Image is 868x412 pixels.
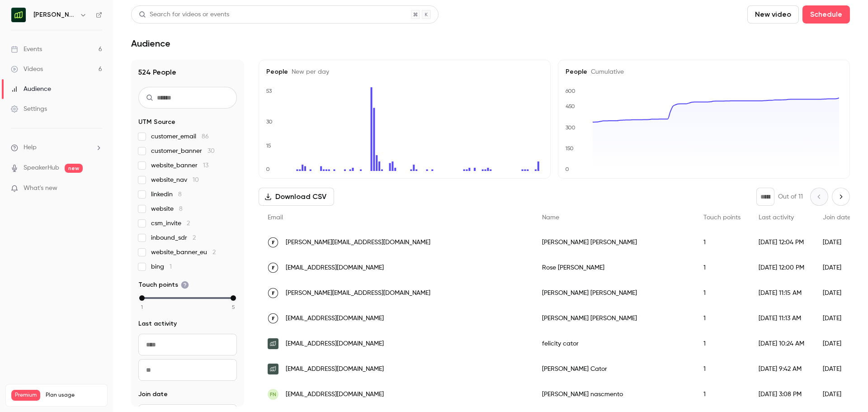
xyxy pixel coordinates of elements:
[533,280,694,306] div: [PERSON_NAME] [PERSON_NAME]
[814,255,860,280] div: [DATE]
[151,190,182,199] span: linkedin
[151,204,183,213] span: website
[46,392,102,399] span: Plan usage
[268,288,278,298] img: frenchconnection.com
[286,289,430,298] span: [PERSON_NAME][EMAIL_ADDRESS][DOMAIN_NAME]
[203,162,208,169] span: 13
[750,382,814,407] div: [DATE] 3:08 PM
[288,69,329,75] span: New per day
[11,85,51,94] div: Audience
[179,206,183,212] span: 8
[533,382,694,407] div: [PERSON_NAME] nascmento
[259,188,334,206] button: Download CSV
[750,255,814,280] div: [DATE] 12:00 PM
[231,295,236,301] div: max
[11,8,26,22] img: Moss (EN)
[138,359,237,381] input: To
[694,230,750,255] div: 1
[268,237,278,248] img: frenchconnection.com
[268,313,278,324] img: frenchconnection.com
[750,230,814,255] div: [DATE] 12:04 PM
[566,124,576,131] text: 300
[533,230,694,255] div: [PERSON_NAME] [PERSON_NAME]
[187,220,190,227] span: 2
[11,45,42,54] div: Events
[138,390,168,399] span: Join date
[266,142,271,149] text: 15
[694,382,750,407] div: 1
[151,161,208,170] span: website_banner
[750,306,814,331] div: [DATE] 11:13 AM
[24,163,59,173] a: SpeakerHub
[268,364,278,374] img: getmoss.com
[138,280,189,289] span: Touch points
[587,69,624,75] span: Cumulative
[139,10,229,19] div: Search for videos or events
[193,177,199,183] span: 10
[151,132,209,141] span: customer_email
[814,382,860,407] div: [DATE]
[208,148,215,154] span: 30
[11,104,47,114] div: Settings
[11,143,102,152] li: help-dropdown-opener
[212,249,216,256] span: 2
[266,88,272,94] text: 53
[694,331,750,356] div: 1
[565,166,569,172] text: 0
[814,230,860,255] div: [DATE]
[11,65,43,74] div: Videos
[802,5,850,24] button: Schedule
[139,295,145,301] div: min
[266,67,543,76] h5: People
[232,303,235,311] span: 5
[131,38,170,49] h1: Audience
[141,303,143,311] span: 1
[533,331,694,356] div: felicity cator
[286,365,384,374] span: [EMAIL_ADDRESS][DOMAIN_NAME]
[814,331,860,356] div: [DATE]
[151,233,196,242] span: inbound_sdr
[566,67,842,76] h5: People
[65,164,83,173] span: new
[566,103,575,109] text: 450
[151,147,215,156] span: customer_banner
[138,334,237,355] input: From
[138,319,177,328] span: Last activity
[266,118,273,125] text: 30
[750,356,814,382] div: [DATE] 9:42 AM
[286,263,384,273] span: [EMAIL_ADDRESS][DOMAIN_NAME]
[832,188,850,206] button: Next page
[138,118,175,127] span: UTM Source
[759,214,794,221] span: Last activity
[750,280,814,306] div: [DATE] 11:15 AM
[533,306,694,331] div: [PERSON_NAME] [PERSON_NAME]
[33,10,76,19] h6: [PERSON_NAME] (EN)
[178,191,182,198] span: 8
[565,88,576,94] text: 600
[11,390,40,401] span: Premium
[694,280,750,306] div: 1
[694,255,750,280] div: 1
[151,262,172,271] span: bing
[286,314,384,323] span: [EMAIL_ADDRESS][DOMAIN_NAME]
[747,5,799,24] button: New video
[193,235,196,241] span: 2
[750,331,814,356] div: [DATE] 10:24 AM
[151,175,199,185] span: website_nav
[268,262,278,273] img: frenchconnection.com
[533,255,694,280] div: Rose [PERSON_NAME]
[694,356,750,382] div: 1
[286,238,430,247] span: [PERSON_NAME][EMAIL_ADDRESS][DOMAIN_NAME]
[286,390,384,399] span: [EMAIL_ADDRESS][DOMAIN_NAME]
[778,192,803,201] p: Out of 11
[814,356,860,382] div: [DATE]
[202,133,209,140] span: 86
[24,143,37,152] span: Help
[151,219,190,228] span: csm_invite
[565,145,574,152] text: 150
[268,214,283,221] span: Email
[286,339,384,349] span: [EMAIL_ADDRESS][DOMAIN_NAME]
[266,166,270,172] text: 0
[138,67,237,78] h1: 524 People
[823,214,851,221] span: Join date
